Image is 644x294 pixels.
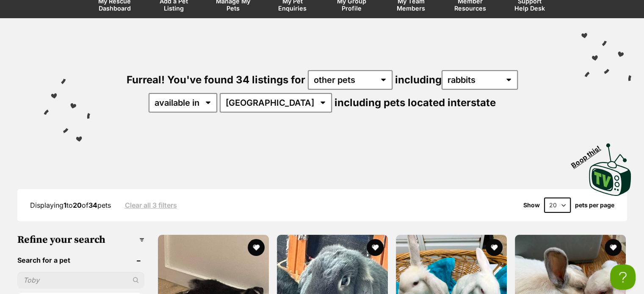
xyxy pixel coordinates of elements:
img: https://img.kwcdn.com/product/fancy/1e04e14d-26a0-4e02-97e5-dc5ada7ef9ae.jpg?imageMogr2/strip/siz... [65,171,127,254]
strong: 1 [64,201,66,209]
header: Search for a pet [17,256,144,264]
iframe: Help Scout Beacon - Open [610,264,636,290]
span: including pets located interstate [334,96,496,109]
button: favourite [248,239,265,256]
h3: Refine your search [17,234,144,246]
img: PetRescue TV logo [589,143,631,196]
a: Clear all 3 filters [125,201,177,209]
label: pets per page [575,202,614,209]
button: favourite [367,239,384,256]
strong: 34 [88,201,97,209]
button: favourite [605,239,622,256]
img: https://img.kwcdn.com/product/fancy/4bf4d198-99fe-4381-86e8-0e3d12bdb2cf.jpg?imageMogr2/strip/siz... [65,85,127,169]
span: including [395,74,518,86]
a: Boop this! [589,136,631,198]
img: https://img.kwcdn.com/product/fancy/45b27f8f-3c1d-4d51-96c4-a45902c5482c.jpg?imageMogr2/strip/siz... [72,60,142,118]
span: Boop this! [570,139,609,169]
span: Show [523,202,540,209]
span: Displaying to of pets [30,201,111,209]
input: Toby [17,272,144,288]
span: Furreal! You've found 34 listings for [127,74,305,86]
button: favourite [486,239,503,256]
strong: 20 [73,201,82,209]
